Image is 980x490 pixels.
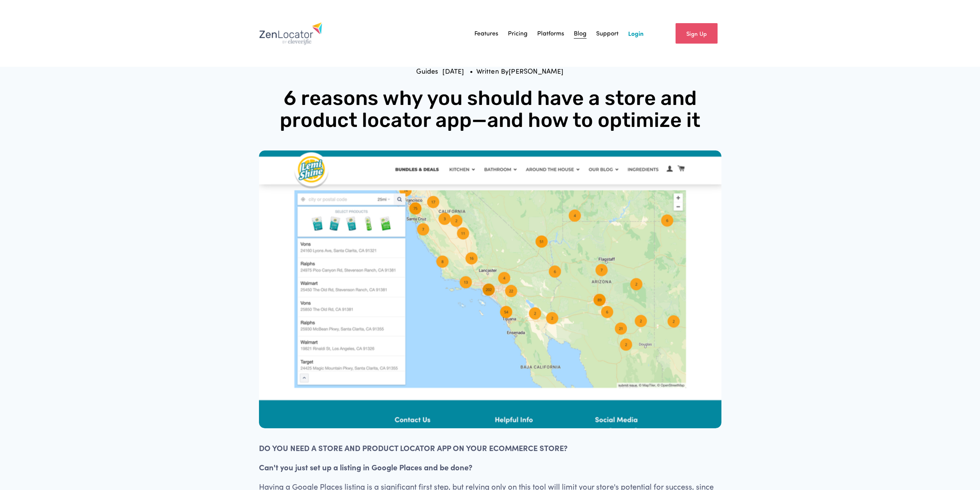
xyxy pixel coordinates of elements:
a: Sign Up [676,23,718,44]
a: Features [474,27,498,39]
span: [DATE] [442,67,464,75]
a: Pricing [508,27,528,39]
a: Blog [574,27,587,39]
strong: DO YOU NEED A STORE AND PRODUCT LOCATOR APP ON YOUR ECOMMERCE STORE? [259,443,568,453]
a: Platforms [537,27,564,39]
h1: 6 reasons why you should have a store and product locator app—and how to optimize it [259,87,721,131]
div: Written By [476,68,564,75]
strong: Can't you just set up a listing in Google Places and be done? [259,462,472,472]
a: Login [628,27,644,39]
img: Zenlocator [259,22,323,45]
a: [PERSON_NAME] [509,67,563,75]
a: Guides [416,67,438,75]
a: Support [596,27,619,39]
